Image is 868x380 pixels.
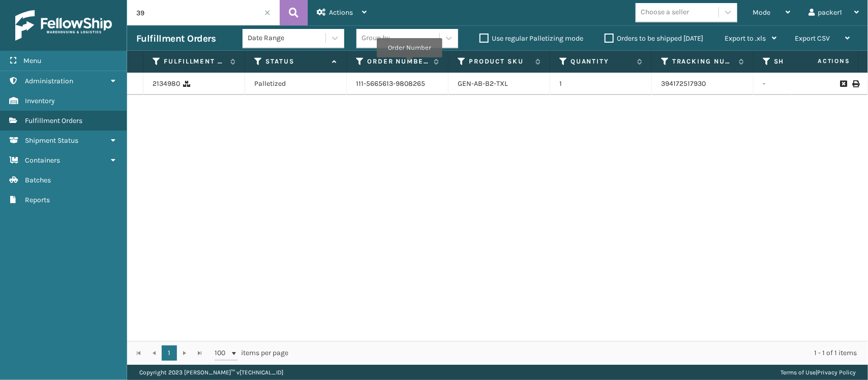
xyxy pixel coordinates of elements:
img: logo [15,10,112,41]
span: Inventory [25,97,55,105]
a: 1 [162,345,177,361]
i: Print Label [852,80,858,87]
label: Order Number [367,57,429,66]
span: Mode [753,8,770,17]
span: Administration [25,77,73,85]
span: Fulfillment Orders [25,116,82,125]
div: | [781,365,856,380]
a: Terms of Use [781,369,816,376]
label: Product SKU [469,57,530,66]
td: - [754,73,855,95]
label: Use regular Palletizing mode [480,34,583,43]
span: Batches [25,176,51,184]
h3: Fulfillment Orders [136,33,216,45]
span: Shipment Status [25,136,78,145]
label: Status [265,57,327,66]
label: Fulfillment Order Id [164,57,225,66]
span: Menu [23,56,41,65]
span: Actions [329,8,353,17]
div: Date Range [248,33,326,44]
label: Shipped Date [774,57,835,66]
span: 100 [215,348,230,358]
a: GEN-AB-B2-TXL [458,79,508,88]
div: 1 - 1 of 1 items [303,348,857,358]
a: Privacy Policy [817,369,856,376]
a: 2134980 [153,79,180,89]
td: 111-5665613-9808265 [347,73,448,95]
label: Tracking Number [672,57,734,66]
span: items per page [215,345,289,361]
span: Actions [786,53,856,70]
span: Export to .xls [725,34,766,43]
i: Request to Be Cancelled [840,80,846,87]
td: 1 [550,73,652,95]
span: Export CSV [795,34,830,43]
div: Group by [362,33,390,44]
td: Palletized [245,73,347,95]
span: Containers [25,156,60,165]
a: 394172517930 [661,79,706,88]
label: Quantity [571,57,632,66]
span: Reports [25,196,50,204]
p: Copyright 2023 [PERSON_NAME]™ v [TECHNICAL_ID] [139,365,283,380]
div: Choose a seller [641,7,689,18]
label: Orders to be shipped [DATE] [605,34,703,43]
